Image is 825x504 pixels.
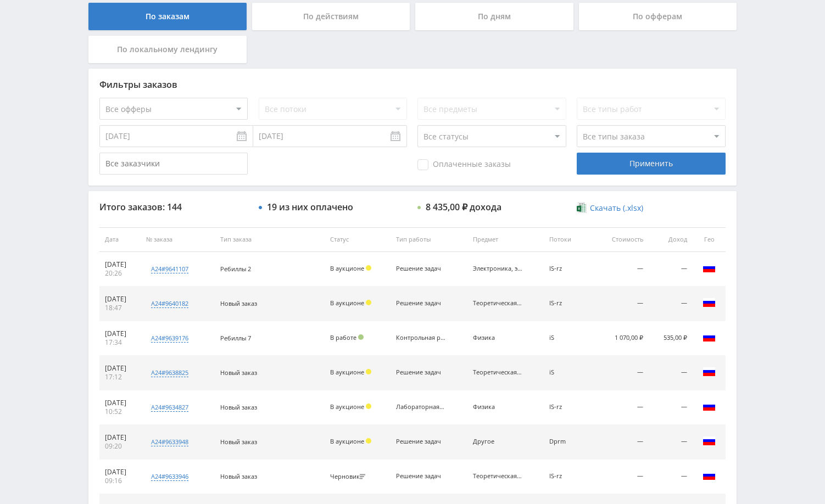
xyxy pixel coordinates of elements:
[703,400,716,413] img: rus.png
[595,460,649,494] td: —
[649,460,693,494] td: —
[220,368,257,377] span: Новый заказ
[649,321,693,356] td: 535,00 ₽
[330,264,364,272] span: В аукционе
[703,434,716,447] img: rus.png
[105,329,135,338] div: [DATE]
[649,390,693,425] td: —
[415,3,573,30] div: По дням
[396,473,445,480] div: Решение задач
[549,300,589,307] div: IS-rz
[330,299,364,307] span: В аукционе
[595,252,649,287] td: —
[215,227,325,252] th: Тип заказа
[330,402,364,411] span: В аукционе
[366,438,371,444] span: Холд
[99,153,248,175] input: Все заказчики
[358,334,364,340] span: Подтвержден
[595,227,649,252] th: Стоимость
[151,265,188,273] div: a24#9641107
[330,368,364,376] span: В аукционе
[151,334,188,343] div: a24#9639176
[105,364,135,373] div: [DATE]
[595,425,649,460] td: —
[220,334,251,342] span: Ребиллы 7
[473,265,522,272] div: Электроника, электротехника, радиотехника
[325,227,391,252] th: Статус
[105,477,135,485] div: 09:16
[366,404,371,409] span: Холд
[330,473,368,480] div: Черновик
[703,261,716,275] img: rus.png
[105,442,135,451] div: 09:20
[105,304,135,312] div: 18:47
[703,296,716,309] img: rus.png
[649,425,693,460] td: —
[105,269,135,278] div: 20:26
[396,334,445,341] div: Контрольная работа
[396,404,445,411] div: Лабораторная работа
[88,36,247,63] div: По локальному лендингу
[151,299,188,308] div: a24#9640182
[417,159,511,170] span: Оплаченные заказы
[151,438,188,446] div: a24#9633948
[703,365,716,378] img: rus.png
[549,369,589,376] div: iS
[396,300,445,307] div: Решение задач
[473,334,522,341] div: Физика
[473,300,522,307] div: Теоретическая механика
[105,468,135,477] div: [DATE]
[549,334,589,341] div: iS
[220,403,257,411] span: Новый заказ
[151,472,188,481] div: a24#9633946
[105,260,135,269] div: [DATE]
[105,295,135,304] div: [DATE]
[549,438,589,445] div: Dprm
[595,356,649,390] td: —
[105,373,135,382] div: 17:12
[595,287,649,321] td: —
[88,3,247,30] div: По заказам
[220,265,251,273] span: Ребиллы 2
[473,473,522,480] div: Теоретическая механика
[426,202,501,212] div: 8 435,00 ₽ дохода
[105,338,135,347] div: 17:34
[220,472,257,480] span: Новый заказ
[579,3,737,30] div: По офферам
[467,227,544,252] th: Предмет
[703,331,716,344] img: rus.png
[99,80,726,89] div: Фильтры заказов
[595,390,649,425] td: —
[252,3,410,30] div: По действиям
[105,399,135,407] div: [DATE]
[549,265,589,272] div: IS-rz
[649,287,693,321] td: —
[590,204,643,212] span: Скачать (.xlsx)
[330,437,364,445] span: В аукционе
[99,227,141,252] th: Дата
[549,404,589,411] div: IS-rz
[703,469,716,482] img: rus.png
[577,203,643,214] a: Скачать (.xlsx)
[595,321,649,356] td: 1 070,00 ₽
[473,404,522,411] div: Физика
[366,265,371,271] span: Холд
[151,403,188,412] div: a24#9634827
[396,265,445,272] div: Решение задач
[267,202,353,212] div: 19 из них оплачено
[544,227,595,252] th: Потоки
[396,369,445,376] div: Решение задач
[649,227,693,252] th: Доход
[220,299,257,307] span: Новый заказ
[99,202,248,212] div: Итого заказов: 144
[473,438,522,445] div: Другое
[141,227,215,252] th: № заказа
[396,438,445,445] div: Решение задач
[549,473,589,480] div: IS-rz
[391,227,467,252] th: Тип работы
[366,369,371,374] span: Холд
[151,368,188,377] div: a24#9638825
[105,433,135,442] div: [DATE]
[693,227,726,252] th: Гео
[366,300,371,305] span: Холд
